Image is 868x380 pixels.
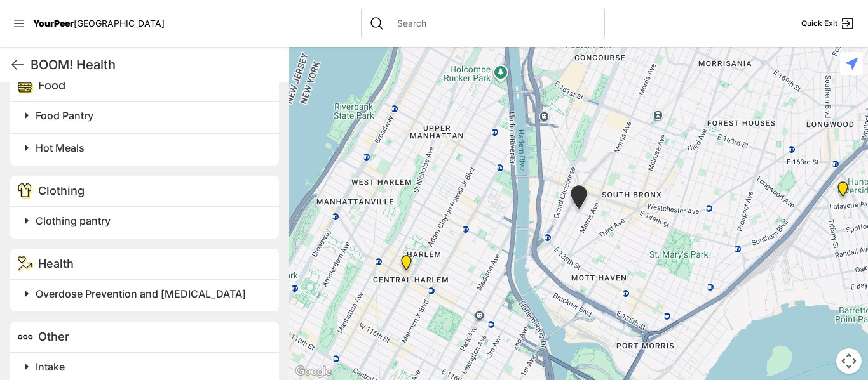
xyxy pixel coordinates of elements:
div: Harm Reduction Center [568,185,590,214]
div: Living Room 24-Hour Drop-In Center [835,181,851,202]
span: Food [38,79,65,92]
span: [GEOGRAPHIC_DATA] [74,18,165,29]
span: Quick Exit [801,18,837,29]
div: Uptown/Harlem DYCD Youth Drop-in Center [398,255,414,275]
span: YourPeer [33,18,74,29]
span: Clothing pantry [36,214,111,227]
button: Map camera controls [836,348,862,374]
span: Other [38,330,69,343]
a: Open this area in Google Maps (opens a new window) [292,364,334,380]
h1: BOOM! Health [31,56,279,74]
span: Overdose Prevention and [MEDICAL_DATA] [36,287,246,300]
a: Quick Exit [801,16,855,31]
span: Hot Meals [36,141,85,154]
a: YourPeer[GEOGRAPHIC_DATA] [33,20,165,27]
span: Clothing [38,184,85,197]
img: Google [292,364,334,380]
span: Intake [36,360,65,373]
span: Health [38,257,74,270]
span: Food Pantry [36,109,93,122]
input: Search [390,17,597,30]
